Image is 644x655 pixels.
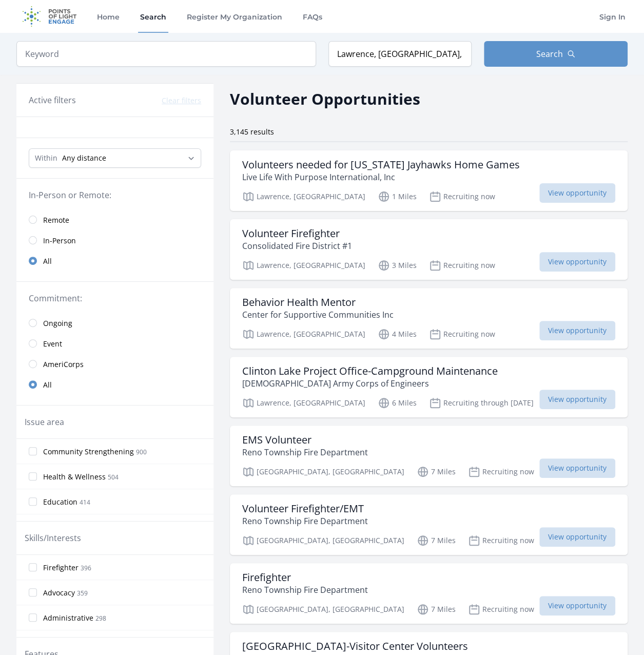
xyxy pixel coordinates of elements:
select: Search Radius [29,148,201,168]
h3: [GEOGRAPHIC_DATA]-Visitor Center Volunteers [242,640,468,652]
h3: Behavior Health Mentor [242,296,394,309]
span: Firefighter [43,563,79,573]
legend: Commitment: [29,292,201,304]
p: Recruiting now [429,259,495,272]
span: 414 [80,498,90,507]
a: All [16,251,213,271]
input: Health & Wellness 504 [29,472,37,480]
p: [GEOGRAPHIC_DATA], [GEOGRAPHIC_DATA] [242,466,404,478]
p: Recruiting now [468,534,534,547]
p: Reno Township Fire Department [242,584,368,596]
a: Remote [16,209,213,230]
span: View opportunity [539,183,615,203]
button: Search [484,41,628,67]
span: View opportunity [539,252,615,272]
a: Event [16,333,213,354]
legend: Issue area [25,416,64,428]
h3: Clinton Lake Project Office-Campground Maintenance [242,365,498,377]
a: EMS Volunteer Reno Township Fire Department [GEOGRAPHIC_DATA], [GEOGRAPHIC_DATA] 7 Miles Recruiti... [230,426,628,486]
span: 900 [136,448,147,456]
input: Keyword [16,41,316,67]
span: View opportunity [539,390,615,409]
input: Advocacy 359 [29,588,37,596]
span: Community Strengthening [43,447,134,457]
p: [DEMOGRAPHIC_DATA] Army Corps of Engineers [242,377,498,390]
p: Lawrence, [GEOGRAPHIC_DATA] [242,328,365,340]
span: All [43,380,52,390]
p: [GEOGRAPHIC_DATA], [GEOGRAPHIC_DATA] [242,603,404,615]
span: Education [43,497,77,507]
p: 7 Miles [417,534,456,547]
span: View opportunity [539,596,615,615]
span: View opportunity [539,321,615,340]
span: All [43,256,52,266]
span: Health & Wellness [43,472,106,482]
p: Lawrence, [GEOGRAPHIC_DATA] [242,190,365,203]
p: Recruiting now [468,603,534,615]
a: Behavior Health Mentor Center for Supportive Communities Inc Lawrence, [GEOGRAPHIC_DATA] 4 Miles ... [230,288,628,349]
a: In-Person [16,230,213,251]
span: In-Person [43,236,76,246]
a: Volunteers needed for [US_STATE] Jayhawks Home Games Live Life With Purpose International, Inc La... [230,150,628,211]
h3: Volunteer Firefighter [242,227,352,240]
p: Reno Township Fire Department [242,446,368,458]
p: 1 Miles [378,190,417,203]
p: Recruiting now [429,190,495,203]
span: Remote [43,215,69,225]
span: 359 [77,589,88,598]
span: View opportunity [539,527,615,547]
input: Location [328,41,472,67]
input: Education 414 [29,497,37,506]
button: Clear filters [162,95,201,106]
span: AmeriCorps [43,359,84,370]
p: Center for Supportive Communities Inc [242,309,394,321]
p: Recruiting through [DATE] [429,397,534,409]
span: 3,145 results [230,127,274,137]
p: Lawrence, [GEOGRAPHIC_DATA] [242,259,365,272]
span: 396 [81,564,91,572]
p: 7 Miles [417,466,456,478]
input: Community Strengthening 900 [29,447,37,455]
h3: EMS Volunteer [242,434,368,446]
a: Firefighter Reno Township Fire Department [GEOGRAPHIC_DATA], [GEOGRAPHIC_DATA] 7 Miles Recruiting... [230,563,628,624]
p: 7 Miles [417,603,456,615]
p: 6 Miles [378,397,417,409]
a: Clinton Lake Project Office-Campground Maintenance [DEMOGRAPHIC_DATA] Army Corps of Engineers Law... [230,357,628,417]
a: AmeriCorps [16,354,213,374]
p: Lawrence, [GEOGRAPHIC_DATA] [242,397,365,409]
span: Administrative [43,613,93,623]
p: Reno Township Fire Department [242,515,368,527]
h2: Volunteer Opportunities [230,87,420,110]
p: 4 Miles [378,328,417,340]
p: Recruiting now [429,328,495,340]
h3: Firefighter [242,571,368,584]
legend: In-Person or Remote: [29,189,201,201]
span: Search [536,48,563,60]
a: Volunteer Firefighter/EMT Reno Township Fire Department [GEOGRAPHIC_DATA], [GEOGRAPHIC_DATA] 7 Mi... [230,494,628,555]
p: Recruiting now [468,466,534,478]
span: 504 [108,473,119,481]
h3: Active filters [29,94,76,106]
p: Live Life With Purpose International, Inc [242,171,520,183]
span: Event [43,339,62,349]
a: Ongoing [16,313,213,333]
span: 298 [95,614,106,623]
p: [GEOGRAPHIC_DATA], [GEOGRAPHIC_DATA] [242,534,404,547]
p: Consolidated Fire District #1 [242,240,352,252]
span: Ongoing [43,318,72,329]
h3: Volunteer Firefighter/EMT [242,503,368,515]
span: View opportunity [539,458,615,478]
h3: Volunteers needed for [US_STATE] Jayhawks Home Games [242,159,520,171]
span: Advocacy [43,588,75,598]
a: Volunteer Firefighter Consolidated Fire District #1 Lawrence, [GEOGRAPHIC_DATA] 3 Miles Recruitin... [230,219,628,280]
a: All [16,374,213,395]
input: Firefighter 396 [29,563,37,571]
legend: Skills/Interests [25,532,81,544]
input: Administrative 298 [29,613,37,622]
p: 3 Miles [378,259,417,272]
